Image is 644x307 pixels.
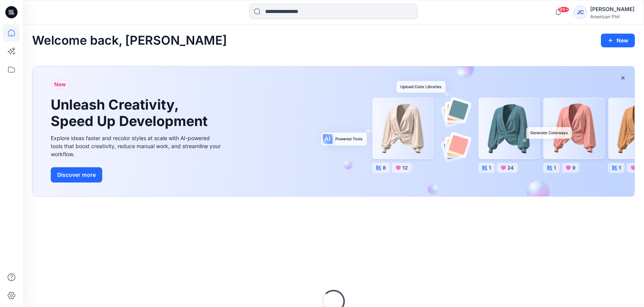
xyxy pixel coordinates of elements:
div: Explore ideas faster and recolor styles at scale with AI-powered tools that boost creativity, red... [51,134,222,158]
div: [PERSON_NAME] [590,5,634,14]
div: American Phil [590,14,634,19]
a: Discover more [51,167,222,183]
h2: Welcome back, [PERSON_NAME] [32,34,227,48]
button: New [601,34,635,47]
h1: Unleash Creativity, Speed Up Development [51,97,211,129]
button: Discover more [51,167,102,183]
span: New [54,80,66,89]
span: 99+ [558,6,569,13]
div: JC [573,5,587,19]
